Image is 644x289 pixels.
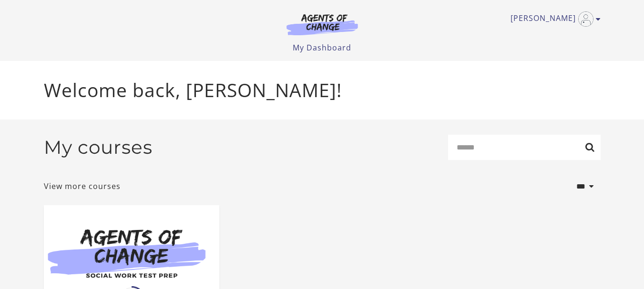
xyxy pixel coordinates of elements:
p: Welcome back, [PERSON_NAME]! [44,76,601,104]
img: Agents of Change Logo [276,13,368,35]
a: View more courses [44,180,121,192]
h2: My courses [44,136,153,159]
a: Toggle menu [511,11,596,27]
a: My Dashboard [293,42,351,53]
